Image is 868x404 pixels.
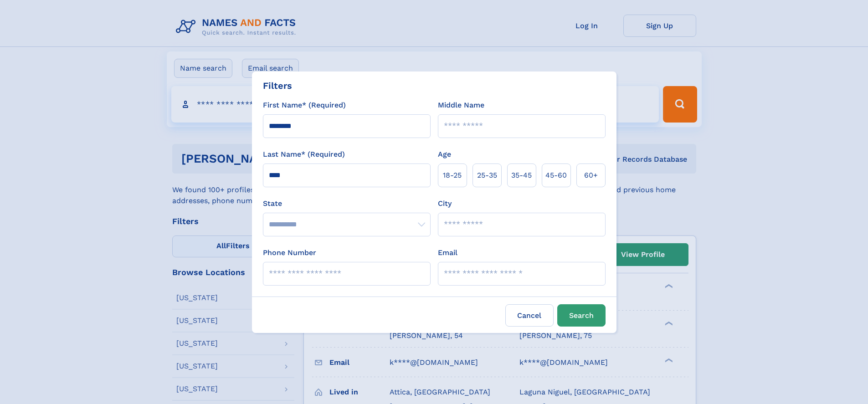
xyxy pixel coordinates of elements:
span: 35‑45 [511,170,532,181]
label: Last Name* (Required) [263,149,345,160]
div: Filters [263,79,292,92]
span: 18‑25 [443,170,462,181]
span: 25‑35 [477,170,497,181]
label: City [438,198,452,209]
label: State [263,198,431,209]
span: 45‑60 [545,170,567,181]
label: Phone Number [263,247,316,258]
label: Middle Name [438,100,484,111]
button: Search [557,304,606,327]
span: 60+ [584,170,598,181]
label: Email [438,247,457,258]
label: First Name* (Required) [263,100,346,111]
label: Cancel [505,304,554,327]
label: Age [438,149,451,160]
